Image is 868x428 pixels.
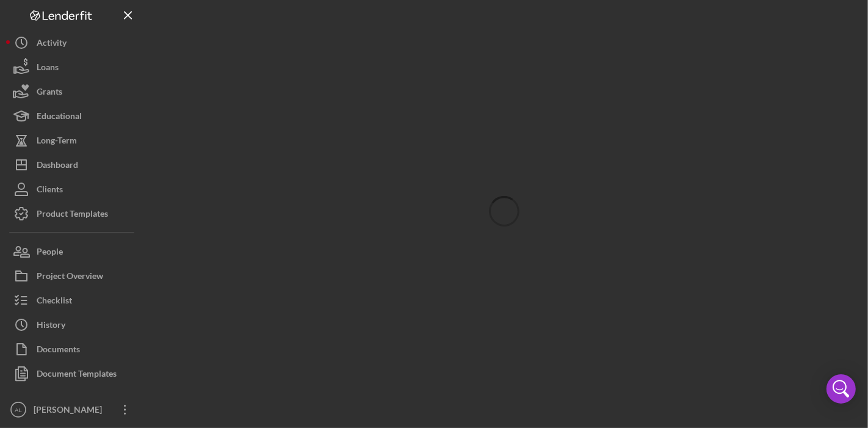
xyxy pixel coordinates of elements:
button: Documents [6,337,140,361]
button: Dashboard [6,153,140,177]
button: Educational [6,104,140,128]
div: Document Templates [37,361,117,389]
button: People [6,239,140,264]
div: Project Overview [37,264,103,291]
button: Activity [6,31,140,55]
button: Long-Term [6,128,140,153]
div: Clients [37,177,63,205]
div: History [37,313,65,340]
div: People [37,239,63,267]
button: Checklist [6,288,140,313]
div: Product Templates [37,201,108,229]
div: [PERSON_NAME] [31,397,110,425]
div: Open Intercom Messenger [826,374,856,404]
button: Product Templates [6,201,140,226]
div: Loans [37,55,59,82]
div: Checklist [37,288,72,316]
button: AL[PERSON_NAME] [6,397,140,422]
button: Project Overview [6,264,140,288]
button: Grants [6,79,140,104]
button: Clients [6,177,140,201]
div: Dashboard [37,153,78,180]
div: Documents [37,337,80,365]
div: Long-Term [37,128,77,156]
div: Activity [37,31,67,58]
text: AL [15,407,22,413]
button: Document Templates [6,361,140,386]
div: Grants [37,79,62,107]
button: History [6,313,140,337]
button: Loans [6,55,140,79]
div: Educational [37,104,82,131]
